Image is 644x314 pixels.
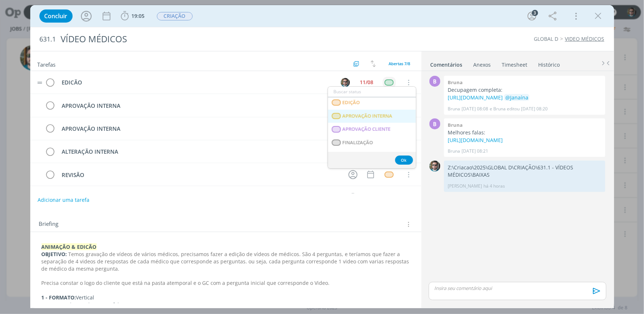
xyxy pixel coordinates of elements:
[342,140,373,146] span: FINALIZAÇÃO
[342,126,390,132] span: APROVAÇÃO CLIENTE
[42,301,410,309] p: de acordo com as falas que a [PERSON_NAME]
[448,148,460,154] p: Bruna
[341,78,350,87] img: R
[395,156,413,165] button: Ok
[39,9,73,23] button: Concluir
[521,106,548,112] span: [DATE] 08:20
[42,301,69,308] strong: 2 - TEMPO:
[39,220,59,229] span: Briefing
[360,80,374,85] div: 11/08
[538,58,560,68] a: Histórico
[565,35,605,42] a: VIDEO MÉDICOS
[448,137,503,144] a: [URL][DOMAIN_NAME]
[59,124,342,133] div: APROVAÇÃO INTERNA
[119,10,147,22] button: 19:05
[328,87,416,97] input: Buscar status
[59,170,342,180] div: REVISÃO
[59,147,342,156] div: ALTERAÇÃO INTERNA
[371,60,376,67] img: arrow-down-up.svg
[448,86,602,94] p: Decupagem completa:
[505,94,528,101] span: @Janaína
[448,183,482,189] p: [PERSON_NAME]
[30,5,614,308] div: dialog
[59,101,342,110] div: APROVAÇÃO INTERNA
[59,193,342,203] div: FINALIZAÇÃO
[42,251,411,272] span: Temos gravação de vídeos de vários médicos, precisamos fazer a edição de vídeos de médicos. São 4...
[526,10,538,22] button: 3
[532,10,538,16] div: 3
[38,59,56,68] span: Tarefas
[448,164,602,179] p: Z:\Criacao\2025\GLOBAL D\CRIAÇÃO\631.1 - VÍDEOS MÉDICOS\BAIXAS
[157,12,193,21] button: CRIAÇÃO
[534,35,559,42] a: GLOBAL D
[490,106,520,112] span: e Bruna editou
[40,35,56,43] span: 631.1
[42,251,67,258] strong: OBJETIVO:
[474,61,491,68] div: Anexos
[429,118,440,129] div: B
[42,243,97,250] strong: ANIMAÇÃO & EDICÃO
[389,61,410,66] span: Abertas 7/8
[483,183,505,189] span: há 4 horas
[462,148,488,154] span: [DATE] 08:21
[59,78,334,87] div: EDICÃO
[462,106,488,112] span: [DATE] 08:08
[448,122,463,128] b: Bruna
[342,113,392,119] span: APROVAÇÃO INTERNA
[45,13,68,19] span: Concluir
[342,100,360,106] span: EDIÇÃO
[58,30,366,48] div: VÍDEO MÉDICOS
[42,279,330,286] span: Precisa constar o logo do cliente que está na pasta atemporal e o GC com a pergunta inicial que c...
[448,106,460,112] p: Bruna
[502,58,528,68] a: Timesheet
[42,294,410,301] p: Vertical
[132,12,145,19] span: 19:05
[429,76,440,87] div: B
[448,79,463,86] b: Bruna
[448,94,503,101] a: [URL][DOMAIN_NAME]
[157,12,193,20] span: CRIAÇÃO
[37,193,90,207] button: Adicionar uma tarefa
[37,82,42,84] img: drag-icon.svg
[429,161,440,172] img: R
[42,294,76,301] strong: 1 - FORMATO:
[448,129,602,136] p: Melhores falas:
[430,58,463,68] a: Comentários
[340,77,351,88] button: R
